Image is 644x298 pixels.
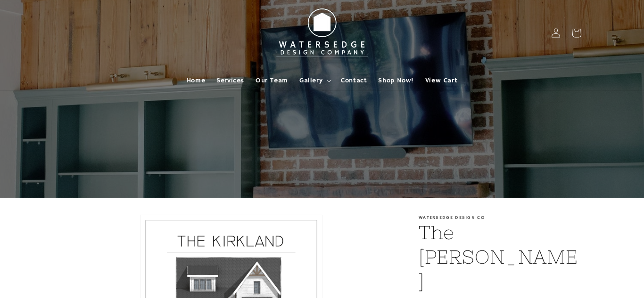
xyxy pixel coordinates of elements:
[420,71,463,90] a: View Cart
[372,71,419,90] a: Shop Now!
[256,76,288,85] span: Our Team
[378,76,413,85] span: Shop Now!
[211,71,250,90] a: Services
[335,71,372,90] a: Contact
[299,76,322,85] span: Gallery
[419,215,581,220] p: Watersedge Design Co
[425,76,457,85] span: View Cart
[216,76,244,85] span: Services
[419,220,581,294] h1: The [PERSON_NAME]
[187,76,205,85] span: Home
[270,4,374,62] img: Watersedge Design Co
[181,71,211,90] a: Home
[294,71,335,90] summary: Gallery
[250,71,294,90] a: Our Team
[341,76,367,85] span: Contact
